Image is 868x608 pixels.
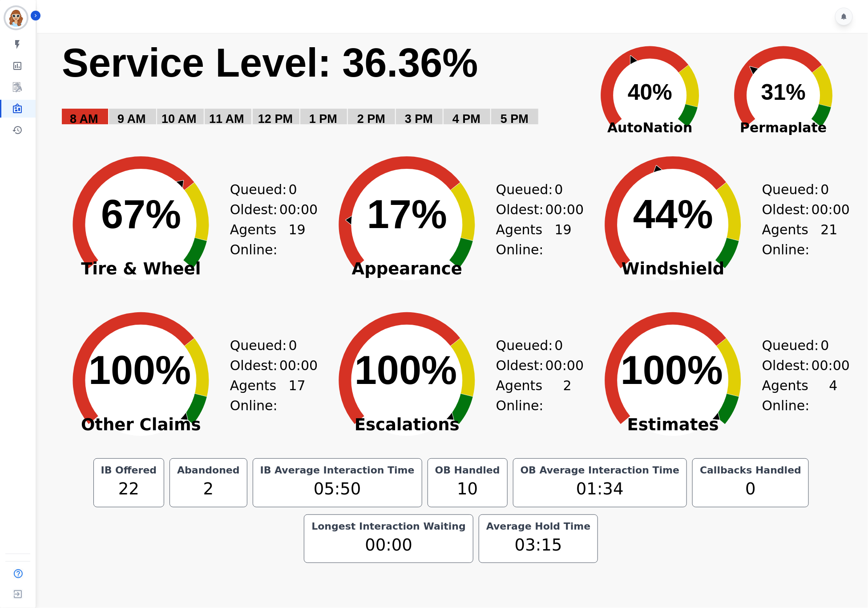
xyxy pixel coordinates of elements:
[279,355,318,375] span: 00:00
[762,335,829,355] div: Queued:
[829,375,838,416] span: 4
[698,477,803,502] div: 0
[433,464,502,477] div: OB Handled
[230,375,306,416] div: Agents Online:
[628,80,672,105] text: 40%
[762,375,838,416] div: Agents Online:
[289,335,297,355] span: 0
[545,200,584,220] span: 00:00
[310,520,468,533] div: Longest Interaction Waiting
[101,192,181,237] text: 67%
[99,464,159,477] div: IB Offered
[761,80,806,105] text: 31%
[279,200,318,220] span: 00:00
[762,220,838,260] div: Agents Online:
[821,335,829,355] span: 0
[584,420,762,429] span: Estimates
[209,112,244,126] text: 11 AM
[563,375,572,416] span: 2
[230,220,306,260] div: Agents Online:
[258,477,416,502] div: 05:50
[811,200,850,220] span: 00:00
[99,477,159,502] div: 22
[289,375,306,416] span: 17
[117,112,146,126] text: 9 AM
[762,180,829,200] div: Queued:
[555,335,563,355] span: 0
[484,533,592,558] div: 03:15
[762,200,829,220] div: Oldest:
[175,477,241,502] div: 2
[318,420,496,429] span: Escalations
[405,112,433,126] text: 3 PM
[310,533,468,558] div: 00:00
[433,477,502,502] div: 10
[230,335,297,355] div: Queued:
[175,464,241,477] div: Abandoned
[452,112,480,126] text: 4 PM
[555,180,563,200] span: 0
[309,112,337,126] text: 1 PM
[621,348,723,392] text: 100%
[62,41,478,85] text: Service Level: 36.36%
[496,200,563,220] div: Oldest:
[717,118,850,138] span: Permaplate
[52,265,230,273] span: Tire & Wheel
[318,265,496,273] span: Appearance
[501,112,529,126] text: 5 PM
[5,7,27,29] img: Bordered avatar
[821,180,829,200] span: 0
[230,355,297,375] div: Oldest:
[762,355,829,375] div: Oldest:
[61,39,578,139] svg: Service Level: 0%
[545,355,584,375] span: 00:00
[496,375,572,416] div: Agents Online:
[355,348,457,392] text: 100%
[52,420,230,429] span: Other Claims
[519,477,682,502] div: 01:34
[70,112,98,126] text: 8 AM
[698,464,803,477] div: Callbacks Handled
[496,355,563,375] div: Oldest:
[811,355,850,375] span: 00:00
[258,112,293,126] text: 12 PM
[519,464,682,477] div: OB Average Interaction Time
[496,180,563,200] div: Queued:
[357,112,385,126] text: 2 PM
[289,180,297,200] span: 0
[367,192,447,237] text: 17%
[555,220,572,260] span: 19
[496,335,563,355] div: Queued:
[584,265,762,273] span: Windshield
[289,220,306,260] span: 19
[583,118,717,138] span: AutoNation
[230,180,297,200] div: Queued:
[89,348,191,392] text: 100%
[230,200,297,220] div: Oldest:
[821,220,838,260] span: 21
[161,112,197,126] text: 10 AM
[258,464,416,477] div: IB Average Interaction Time
[633,192,713,237] text: 44%
[496,220,572,260] div: Agents Online:
[484,520,592,533] div: Average Hold Time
